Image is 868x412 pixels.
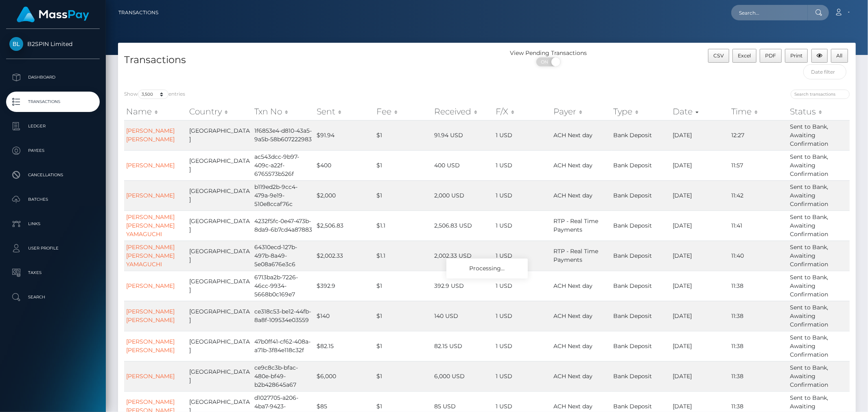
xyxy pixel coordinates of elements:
[374,210,432,241] td: $1.1
[494,103,551,120] th: F/X: activate to sort column ascending
[612,180,671,210] td: Bank Deposit
[315,150,374,180] td: $400
[494,361,551,391] td: 1 USD
[252,103,315,120] th: Txn No: activate to sort column ascending
[671,180,729,210] td: [DATE]
[9,145,96,157] p: Payees
[374,241,432,271] td: $1.1
[612,361,671,391] td: Bank Deposit
[671,271,729,301] td: [DATE]
[729,150,788,180] td: 11:57
[487,49,610,57] div: View Pending Transactions
[553,131,593,139] span: ACH Next day
[788,210,850,241] td: Sent to Bank, Awaiting Confirmation
[788,241,850,271] td: Sent to Bank, Awaiting Confirmation
[252,210,315,241] td: 4232f5fc-0e47-473b-8da9-6b7cd4a87883
[124,103,187,120] th: Name: activate to sort column ascending
[785,49,808,63] button: Print
[612,103,671,120] th: Type: activate to sort column ascending
[187,180,252,210] td: [GEOGRAPHIC_DATA]
[6,92,100,112] a: Transactions
[6,214,100,234] a: Links
[432,331,494,361] td: 82.15 USD
[788,331,850,361] td: Sent to Bank, Awaiting Confirmation
[9,37,23,51] img: B2SPIN Limited
[713,53,724,59] span: CSV
[315,301,374,331] td: $140
[6,263,100,283] a: Taxes
[831,49,848,63] button: All
[374,361,432,391] td: $1
[374,331,432,361] td: $1
[788,120,850,150] td: Sent to Bank, Awaiting Confirmation
[494,331,551,361] td: 1 USD
[126,192,175,199] a: [PERSON_NAME]
[432,150,494,180] td: 400 USD
[765,53,776,59] span: PDF
[729,301,788,331] td: 11:38
[494,301,551,331] td: 1 USD
[671,150,729,180] td: [DATE]
[553,342,593,350] span: ACH Next day
[553,248,598,263] span: RTP - Real Time Payments
[788,103,850,120] th: Status: activate to sort column ascending
[432,120,494,150] td: 91.94 USD
[6,40,100,48] span: B2SPIN Limited
[729,331,788,361] td: 11:38
[126,282,175,289] a: [PERSON_NAME]
[803,64,846,79] input: Date filter
[432,361,494,391] td: 6,000 USD
[17,7,89,22] img: MassPay Logo
[551,103,612,120] th: Payer: activate to sort column ascending
[432,301,494,331] td: 140 USD
[612,210,671,241] td: Bank Deposit
[187,241,252,271] td: [GEOGRAPHIC_DATA]
[553,312,593,320] span: ACH Next day
[671,361,729,391] td: [DATE]
[729,180,788,210] td: 11:42
[252,120,315,150] td: 1f6853e4-d810-43a5-9a5b-58b607222983
[315,210,374,241] td: $2,506.83
[553,373,593,380] span: ACH Next day
[6,238,100,259] a: User Profile
[252,331,315,361] td: 47b0ff41-cf62-408a-a71b-3f84e118c32f
[9,169,96,181] p: Cancellations
[126,127,175,143] a: [PERSON_NAME] [PERSON_NAME]
[788,301,850,331] td: Sent to Bank, Awaiting Confirmation
[553,403,593,410] span: ACH Next day
[9,96,96,108] p: Transactions
[9,267,96,279] p: Taxes
[9,71,96,83] p: Dashboard
[124,53,481,67] h4: Transactions
[6,116,100,136] a: Ledger
[837,53,843,59] span: All
[118,4,158,21] a: Transactions
[6,140,100,161] a: Payees
[729,361,788,391] td: 11:38
[731,5,808,20] input: Search...
[788,180,850,210] td: Sent to Bank, Awaiting Confirmation
[432,210,494,241] td: 2,506.83 USD
[536,57,556,66] span: ON
[315,180,374,210] td: $2,000
[187,301,252,331] td: [GEOGRAPHIC_DATA]
[252,361,315,391] td: ce9c8c3b-bfac-480e-bf49-b2b428645a67
[494,180,551,210] td: 1 USD
[187,271,252,301] td: [GEOGRAPHIC_DATA]
[791,90,850,99] input: Search transactions
[315,331,374,361] td: $82.15
[729,271,788,301] td: 11:38
[126,308,175,324] a: [PERSON_NAME] [PERSON_NAME]
[252,271,315,301] td: 6713ba2b-7226-46cc-9934-5668b0c169e7
[252,150,315,180] td: ac543dcc-9b97-409c-a22f-6765573b526f
[729,103,788,120] th: Time: activate to sort column ascending
[612,150,671,180] td: Bank Deposit
[553,282,593,289] span: ACH Next day
[553,162,593,169] span: ACH Next day
[432,241,494,271] td: 2,002.33 USD
[738,53,751,59] span: Excel
[126,213,175,238] a: [PERSON_NAME] [PERSON_NAME] YAMAGUCHI
[374,180,432,210] td: $1
[671,241,729,271] td: [DATE]
[374,301,432,331] td: $1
